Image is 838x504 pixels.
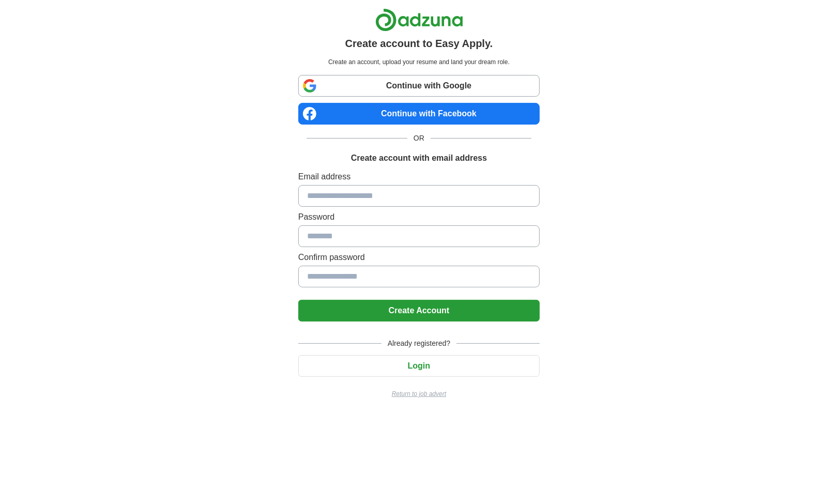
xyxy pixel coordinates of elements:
[298,251,540,264] label: Confirm password
[298,103,540,125] a: Continue with Facebook
[298,361,540,370] a: Login
[351,152,487,164] h1: Create account with email address
[298,300,540,322] button: Create Account
[407,133,431,144] span: OR
[298,389,540,399] a: Return to job advert
[382,338,456,349] span: Already registered?
[375,8,463,32] img: Adzuna logo
[298,171,540,183] label: Email address
[345,36,493,51] h1: Create account to Easy Apply.
[298,211,540,223] label: Password
[300,57,538,67] p: Create an account, upload your resume and land your dream role.
[298,355,540,377] button: Login
[298,75,540,97] a: Continue with Google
